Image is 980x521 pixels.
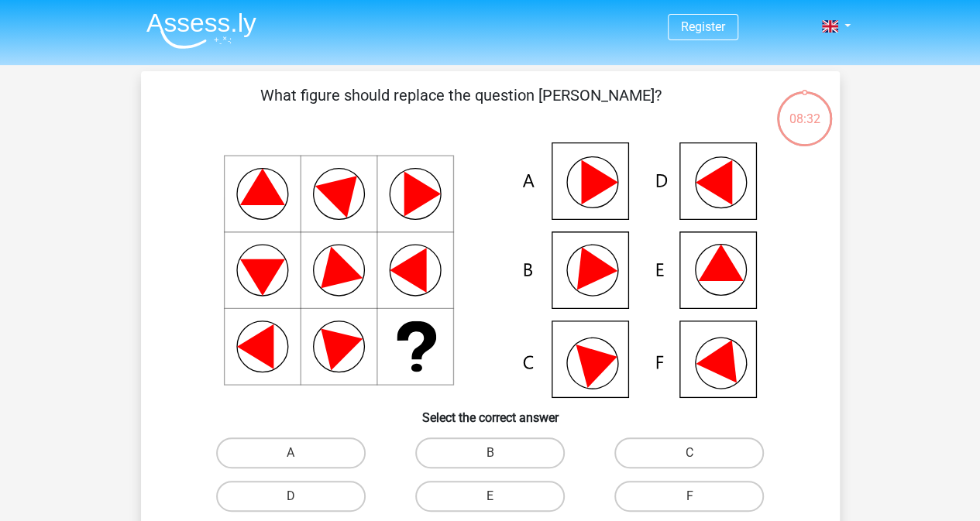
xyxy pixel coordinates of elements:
label: F [614,481,764,512]
label: A [216,437,366,468]
label: C [614,437,764,468]
div: 08:32 [775,90,834,129]
h6: Select the correct answer [166,398,815,425]
a: Register [681,19,725,34]
img: Assessly [146,12,256,49]
label: D [216,481,366,512]
label: B [415,437,565,468]
label: E [415,481,565,512]
p: What figure should replace the question [PERSON_NAME]? [166,84,757,130]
